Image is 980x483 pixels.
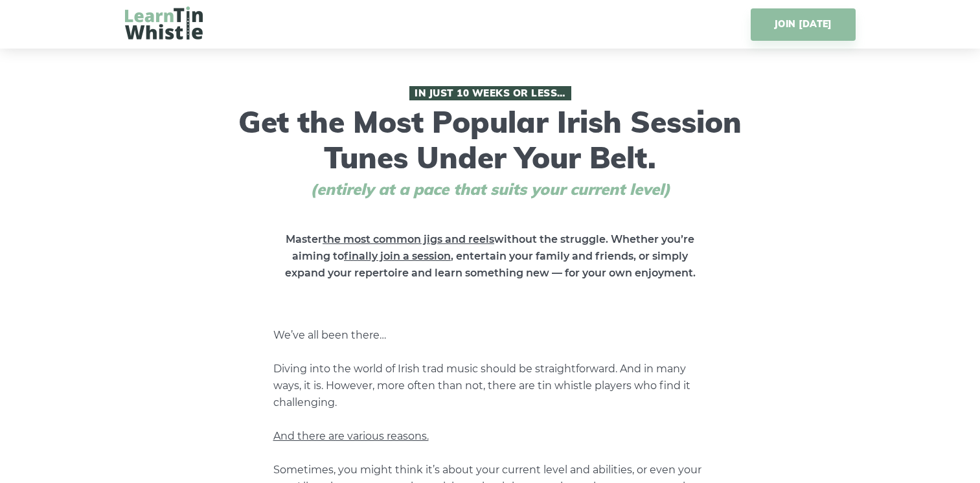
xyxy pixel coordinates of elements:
span: the most common jigs and reels [323,233,494,245]
span: And there are various reasons. [273,430,429,442]
a: JOIN [DATE] [751,8,855,41]
strong: Master without the struggle. Whether you’re aiming to , entertain your family and friends, or sim... [285,233,696,279]
span: In Just 10 Weeks or Less… [409,86,571,100]
img: LearnTinWhistle.com [125,6,203,39]
span: (entirely at a pace that suits your current level) [286,180,694,199]
span: finally join a session [344,250,451,262]
h1: Get the Most Popular Irish Session Tunes Under Your Belt. [234,86,746,199]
